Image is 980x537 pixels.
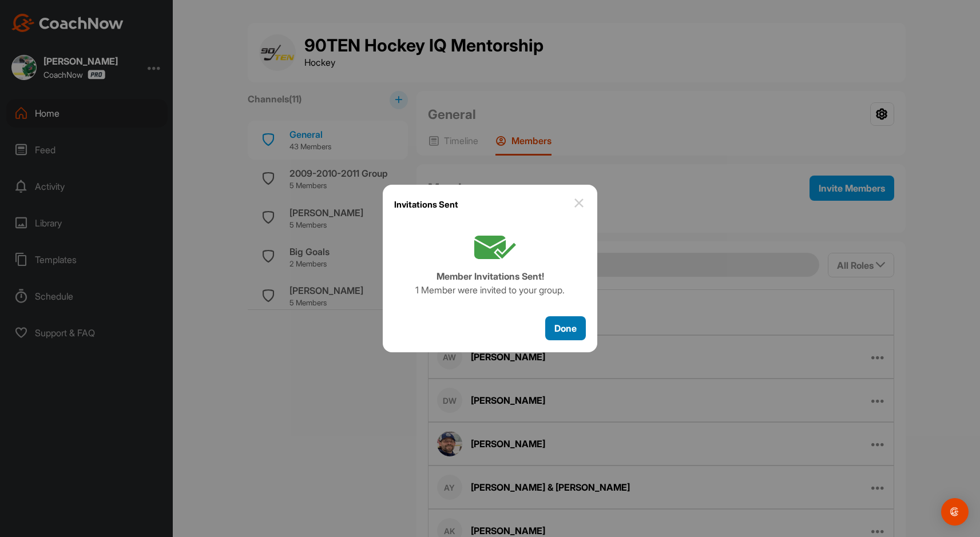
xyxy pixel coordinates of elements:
[545,316,586,341] button: Done
[437,271,544,282] b: Member Invitations Sent!
[941,498,969,526] div: Open Intercom Messenger
[415,283,565,297] p: 1 Member were invited to your group .
[394,196,458,213] h1: Invitations Sent
[462,236,518,261] img: coachnow icon
[572,196,586,210] img: close
[554,323,577,334] span: Done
